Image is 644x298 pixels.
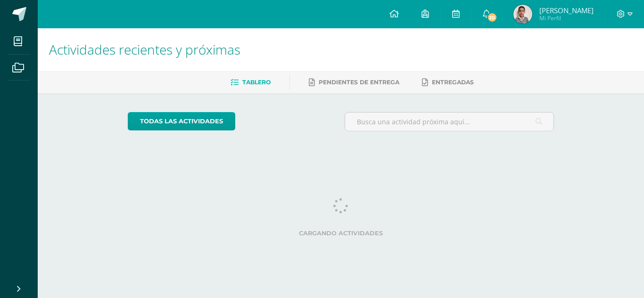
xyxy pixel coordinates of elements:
span: Mi Perfil [539,14,594,22]
input: Busca una actividad próxima aquí... [345,113,554,131]
span: Pendientes de entrega [319,79,399,86]
span: [PERSON_NAME] [539,6,594,15]
span: Actividades recientes y próximas [49,40,240,58]
a: todas las Actividades [128,112,235,130]
label: Cargando actividades [128,230,554,237]
a: Pendientes de entrega [309,75,399,90]
span: 20 [487,12,497,23]
span: Tablero [242,79,271,86]
a: Entregadas [422,75,474,90]
a: Tablero [231,75,271,90]
span: Entregadas [432,79,474,86]
img: 039f93d856924df978b5e4499597bd80.png [513,5,532,24]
